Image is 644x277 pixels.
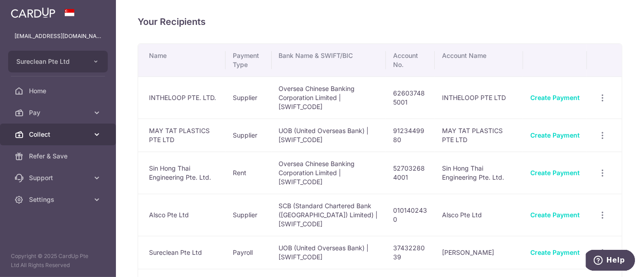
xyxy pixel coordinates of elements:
td: 626037485001 [386,76,435,119]
th: Name [138,44,226,76]
td: UOB (United Overseas Bank) | [SWIFT_CODE] [272,119,386,152]
td: Oversea Chinese Banking Corporation Limited | [SWIFT_CODE] [272,152,386,194]
td: Oversea Chinese Banking Corporation Limited | [SWIFT_CODE] [272,76,386,119]
td: UOB (United Overseas Bank) | [SWIFT_CODE] [272,236,386,269]
img: CardUp [11,7,55,18]
span: Home [29,86,89,96]
td: Sin Hong Thai Engineering Pte. Ltd. [435,152,524,194]
a: Create Payment [530,94,580,101]
th: Bank Name & SWIFT/BIC [272,44,386,76]
button: Sureclean Pte Ltd [8,51,108,72]
td: MAY TAT PLASTICS PTE LTD [138,119,226,152]
span: Help [20,6,39,14]
p: [EMAIL_ADDRESS][DOMAIN_NAME] [14,32,101,41]
span: Support [29,173,89,182]
a: Create Payment [530,211,580,219]
a: Create Payment [530,248,580,256]
td: Supplier [226,194,272,236]
td: 9123449980 [386,119,435,152]
th: Payment Type [226,44,272,76]
th: Account No. [386,44,435,76]
td: 527032684001 [386,152,435,194]
td: Supplier [226,119,272,152]
td: MAY TAT PLASTICS PTE LTD [435,119,524,152]
td: [PERSON_NAME] [435,236,524,269]
span: Refer & Save [29,152,89,161]
td: Payroll [226,236,272,269]
td: SCB (Standard Chartered Bank ([GEOGRAPHIC_DATA]) Limited) | [SWIFT_CODE] [272,194,386,236]
td: Rent [226,152,272,194]
td: Supplier [226,76,272,119]
iframe: Opens a widget where you can find more information [586,250,635,272]
span: Pay [29,108,89,117]
span: Sureclean Pte Ltd [16,57,83,66]
a: Create Payment [530,131,580,139]
td: 3743228039 [386,236,435,269]
td: INTHELOOP PTE LTD [435,76,524,119]
td: 0101402430 [386,194,435,236]
th: Account Name [435,44,524,76]
td: Sureclean Pte Ltd [138,236,226,269]
span: Settings [29,195,89,204]
td: Sin Hong Thai Engineering Pte. Ltd. [138,152,226,194]
a: Create Payment [530,169,580,177]
td: Alsco Pte Ltd [138,194,226,236]
td: Alsco Pte Ltd [435,194,524,236]
span: Collect [29,130,89,139]
h4: Your Recipients [138,14,622,29]
td: INTHELOOP PTE. LTD. [138,76,226,119]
